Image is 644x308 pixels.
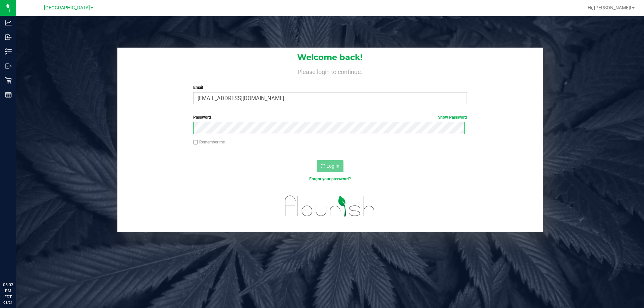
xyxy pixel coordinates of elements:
[193,139,225,145] label: Remember me
[326,163,339,169] span: Log In
[317,160,343,172] button: Log In
[117,67,543,75] h4: Please login to continue.
[309,177,351,181] a: Forgot your password?
[193,115,211,120] span: Password
[5,91,12,98] inline-svg: Reports
[117,53,543,62] h1: Welcome back!
[588,5,631,10] span: Hi, [PERSON_NAME]!
[5,63,12,69] inline-svg: Outbound
[438,115,467,120] a: Show Password
[5,48,12,55] inline-svg: Inventory
[5,19,12,26] inline-svg: Analytics
[277,189,383,223] img: flourish_logo.svg
[193,140,198,145] input: Remember me
[3,282,13,300] p: 05:03 PM EDT
[5,77,12,84] inline-svg: Retail
[3,300,13,305] p: 08/21
[193,84,467,90] label: Email
[5,34,12,41] inline-svg: Inbound
[44,5,90,11] span: [GEOGRAPHIC_DATA]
